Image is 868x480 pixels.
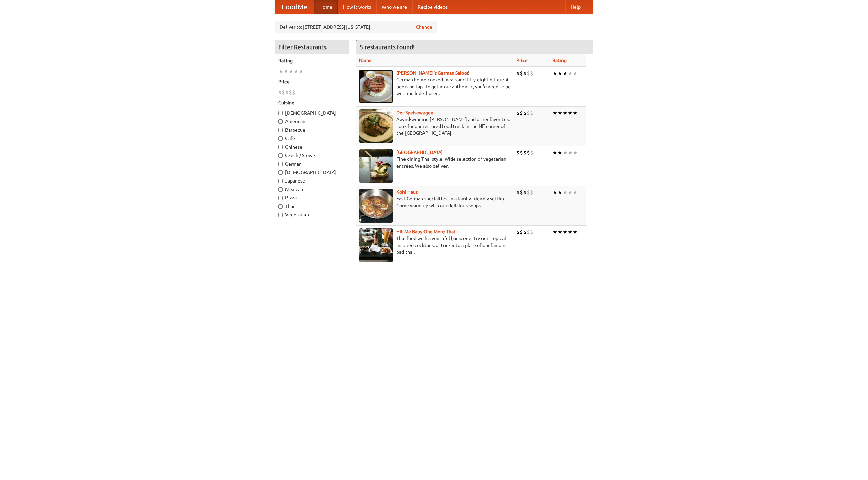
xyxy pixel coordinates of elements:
label: Japanese [278,177,346,184]
label: German [278,160,346,167]
label: Barbecue [278,127,346,133]
a: Change [416,24,432,31]
a: [PERSON_NAME]'s German Saloon [396,70,470,76]
li: ★ [573,149,578,156]
li: ★ [568,228,573,236]
li: $ [285,89,289,96]
li: $ [523,189,527,196]
li: ★ [557,149,563,156]
img: satay.jpg [359,149,393,183]
a: Price [516,58,528,63]
img: esthers.jpg [359,70,393,103]
li: ★ [283,68,289,75]
div: Deliver to: [STREET_ADDRESS][US_STATE] [275,21,437,33]
input: Mexican [278,187,283,192]
li: ★ [563,70,568,77]
li: ★ [557,189,563,196]
label: Cafe [278,135,346,142]
li: ★ [563,189,568,196]
input: [DEMOGRAPHIC_DATA] [278,111,283,115]
li: $ [523,228,527,236]
li: ★ [573,109,578,117]
li: $ [520,228,523,236]
li: $ [516,228,520,236]
li: $ [282,89,285,96]
li: ★ [563,149,568,156]
li: $ [527,109,530,117]
li: ★ [552,109,557,117]
h5: Cuisine [278,99,346,106]
li: ★ [278,68,283,75]
li: ★ [573,228,578,236]
li: ★ [552,70,557,77]
li: $ [516,189,520,196]
a: Help [565,0,586,14]
li: ★ [552,149,557,156]
a: [GEOGRAPHIC_DATA] [396,150,443,155]
li: ★ [557,228,563,236]
img: speisewagen.jpg [359,109,393,143]
li: $ [530,189,533,196]
li: $ [530,149,533,156]
label: [DEMOGRAPHIC_DATA] [278,169,346,176]
a: FoodMe [275,0,314,14]
label: Vegetarian [278,211,346,218]
p: East German specialties, in a family-friendly setting. Come warm up with our delicious soups. [359,195,511,209]
a: Name [359,58,372,63]
li: ★ [573,70,578,77]
p: Fine dining Thai-style. Wide selection of vegetarian entrées. We also deliver. [359,156,511,169]
li: $ [520,189,523,196]
li: $ [527,189,530,196]
li: $ [278,89,282,96]
input: Japanese [278,179,283,183]
li: $ [523,149,527,156]
li: $ [516,149,520,156]
a: Home [314,0,338,14]
li: ★ [563,228,568,236]
label: Thai [278,203,346,210]
label: American [278,118,346,125]
label: Chinese [278,143,346,150]
b: Kohl Haus [396,189,418,195]
li: ★ [568,109,573,117]
input: Barbecue [278,128,283,132]
a: Who we are [376,0,412,14]
a: How it works [338,0,376,14]
p: German home-cooked meals and fifty-eight different beers on tap. To get more authentic, you'd nee... [359,76,511,97]
h5: Price [278,78,346,85]
a: Hit Me Baby One More Thai [396,229,455,234]
label: Pizza [278,194,346,201]
li: ★ [568,149,573,156]
li: ★ [557,109,563,117]
label: [DEMOGRAPHIC_DATA] [278,110,346,116]
a: Rating [552,58,567,63]
li: $ [292,89,295,96]
input: Pizza [278,196,283,200]
li: $ [523,70,527,77]
h4: Filter Restaurants [275,40,349,54]
p: Thai food with a youthful bar scene. Try our tropical inspired cocktails, or tuck into a plate of... [359,235,511,255]
li: $ [527,70,530,77]
li: ★ [552,228,557,236]
li: ★ [289,68,294,75]
input: Vegetarian [278,213,283,217]
li: $ [520,70,523,77]
input: Thai [278,204,283,209]
li: $ [516,109,520,117]
li: ★ [294,68,299,75]
li: ★ [568,70,573,77]
li: $ [516,70,520,77]
input: [DEMOGRAPHIC_DATA] [278,170,283,175]
li: $ [530,228,533,236]
li: ★ [299,68,304,75]
b: Der Speisewagen [396,110,433,115]
h5: Rating [278,57,346,64]
p: Award-winning [PERSON_NAME] and other favorites. Look for our restored food truck in the NE corne... [359,116,511,136]
label: Mexican [278,186,346,193]
input: Chinese [278,145,283,149]
li: ★ [552,189,557,196]
li: $ [520,109,523,117]
input: American [278,119,283,124]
